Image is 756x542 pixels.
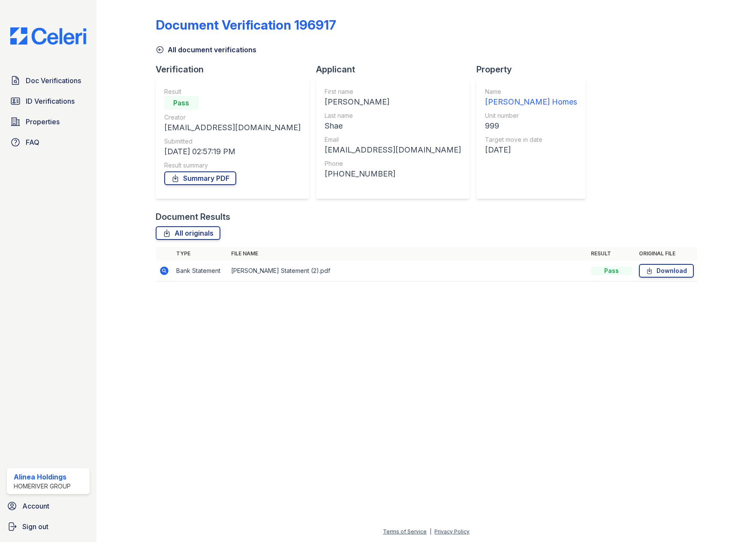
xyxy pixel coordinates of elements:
[3,497,93,515] a: Account
[26,117,60,127] span: Properties
[476,63,593,75] div: Property
[26,96,75,106] span: ID Verifications
[164,96,199,110] div: Pass
[316,63,476,75] div: Applicant
[485,111,577,120] div: Unit number
[325,87,461,96] div: First name
[164,87,301,96] div: Result
[173,247,228,261] th: Type
[228,261,587,281] td: [PERSON_NAME] Statement (2).pdf
[156,17,336,33] div: Document Verification 196917
[485,144,577,156] div: [DATE]
[591,267,632,275] div: Pass
[485,87,577,96] div: Name
[164,122,301,134] div: [EMAIL_ADDRESS][DOMAIN_NAME]
[164,171,236,185] a: Summary PDF
[22,501,49,511] span: Account
[325,111,461,120] div: Last name
[325,168,461,180] div: [PHONE_NUMBER]
[156,211,230,223] div: Document Results
[325,120,461,132] div: Shae
[164,113,301,122] div: Creator
[7,93,90,110] a: ID Verifications
[325,135,461,144] div: Email
[383,528,427,535] a: Terms of Service
[430,528,431,535] div: |
[485,120,577,132] div: 999
[228,247,587,261] th: File name
[3,27,93,45] img: CE_Logo_Blue-a8612792a0a2168367f1c8372b55b34899dd931a85d93a1a3d3e32e68fde9ad4.png
[14,472,71,482] div: Alinea Holdings
[7,72,90,89] a: Doc Verifications
[325,144,461,156] div: [EMAIL_ADDRESS][DOMAIN_NAME]
[485,135,577,144] div: Target move in date
[3,518,93,535] a: Sign out
[156,45,256,55] a: All document verifications
[173,261,228,281] td: Bank Statement
[7,134,90,151] a: FAQ
[325,159,461,168] div: Phone
[22,521,48,532] span: Sign out
[636,247,697,261] th: Original file
[325,96,461,108] div: [PERSON_NAME]
[14,482,71,491] div: HomeRiver Group
[26,137,39,147] span: FAQ
[587,247,636,261] th: Result
[164,146,301,158] div: [DATE] 02:57:19 PM
[164,137,301,146] div: Submitted
[434,528,470,535] a: Privacy Policy
[485,96,577,108] div: [PERSON_NAME] Homes
[156,226,220,240] a: All originals
[7,113,90,130] a: Properties
[639,264,694,278] a: Download
[164,161,301,170] div: Result summary
[485,87,577,108] a: Name [PERSON_NAME] Homes
[26,75,81,86] span: Doc Verifications
[156,63,316,75] div: Verification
